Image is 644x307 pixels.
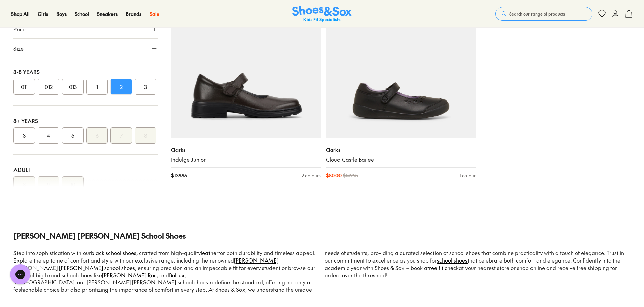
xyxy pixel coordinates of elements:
[13,20,158,38] button: Price
[62,79,84,95] button: 013
[97,10,118,18] a: Sneakers
[171,146,321,153] p: Clarks
[495,7,592,21] button: Search our range of products
[326,146,476,153] p: Clarks
[13,165,158,174] div: Adult
[292,6,352,22] img: SNS_Logo_Responsive.svg
[135,79,156,95] button: 3
[171,156,321,163] a: Indulge Junior
[13,39,158,58] button: Size
[13,25,26,33] span: Price
[38,10,48,18] a: Girls
[13,230,631,241] p: [PERSON_NAME] [PERSON_NAME] School Shoes
[326,156,476,163] a: Cloud Castle Bailee
[13,249,319,279] p: Step into sophistication with our , crafted from high-quality for both durability and timeless ap...
[56,10,67,18] a: Boys
[11,10,30,18] a: Shop All
[38,79,59,95] button: 012
[171,172,187,179] span: $ 139.95
[110,79,132,95] button: 2
[13,79,35,95] button: 011
[7,262,34,287] iframe: Gorgias live chat messenger
[86,79,108,95] button: 1
[62,127,84,144] button: 5
[148,271,157,279] a: Roc
[13,44,24,52] span: Size
[150,10,159,18] a: Sale
[126,10,141,18] a: Brands
[509,11,565,17] span: Search our range of products
[302,172,321,179] div: 2 colours
[343,172,358,179] span: $ 149.95
[169,271,185,279] a: Bobux
[13,68,158,76] div: 3-8 Years
[102,271,146,279] a: [PERSON_NAME]
[459,172,476,179] div: 1 colour
[91,249,136,256] a: black school shoes
[326,172,342,179] span: $ 80.00
[13,117,158,125] div: 8+ Years
[135,127,156,144] button: 8
[86,127,108,144] button: 6
[110,127,132,144] button: 7
[292,6,352,22] a: Shoes & Sox
[437,256,468,264] a: school shoes
[75,10,89,18] a: School
[38,127,59,144] button: 4
[13,127,35,144] button: 3
[201,249,218,256] a: leather
[427,264,459,271] a: free fit check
